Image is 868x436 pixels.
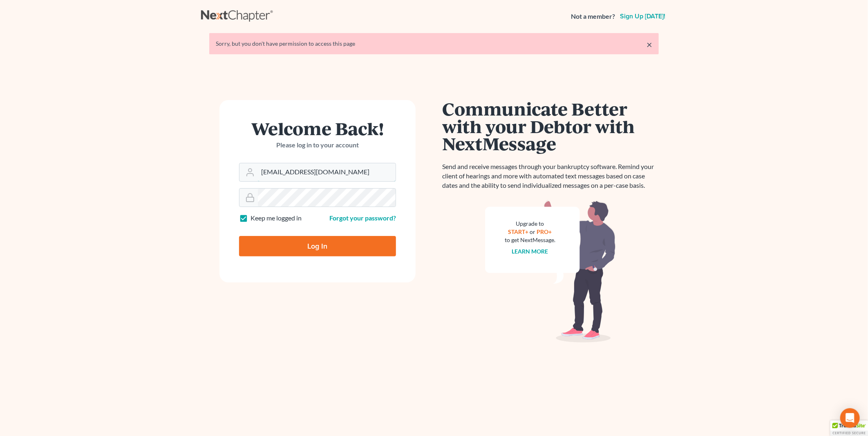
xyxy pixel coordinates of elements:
div: Upgrade to [505,220,555,228]
div: Sorry, but you don't have permission to access this page [216,40,652,48]
input: Email Address [258,163,396,181]
p: Send and receive messages through your bankruptcy software. Remind your client of hearings and mo... [442,162,659,190]
h1: Communicate Better with your Debtor with NextMessage [442,100,659,152]
a: START+ [508,228,529,235]
span: or [530,228,536,235]
a: Learn more [512,248,548,255]
a: Sign up [DATE]! [618,13,667,20]
strong: Not a member? [571,12,615,21]
a: Forgot your password? [329,214,396,222]
div: TrustedSite Certified [830,420,868,436]
p: Please log in to your account [239,140,396,150]
a: × [647,40,652,49]
a: PRO+ [537,228,552,235]
label: Keep me logged in [251,214,302,223]
div: to get NextMessage. [505,236,555,244]
input: Log In [239,236,396,256]
h1: Welcome Back! [239,120,396,137]
img: nextmessage_bg-59042aed3d76b12b5cd301f8e5b87938c9018125f34e5fa2b7a6b67550977c72.svg [485,200,616,343]
div: Open Intercom Messenger [840,408,860,428]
